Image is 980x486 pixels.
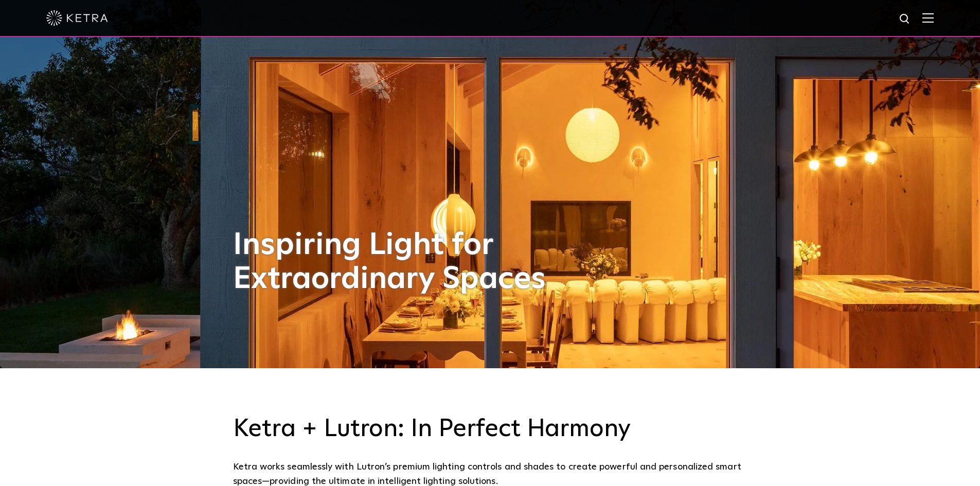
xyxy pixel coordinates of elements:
[46,10,108,26] img: ketra-logo-2019-white
[922,13,934,23] img: Hamburger%20Nav.svg
[233,228,567,296] h1: Inspiring Light for Extraordinary Spaces
[899,13,912,26] img: search icon
[233,415,747,444] h3: Ketra + Lutron: In Perfect Harmony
